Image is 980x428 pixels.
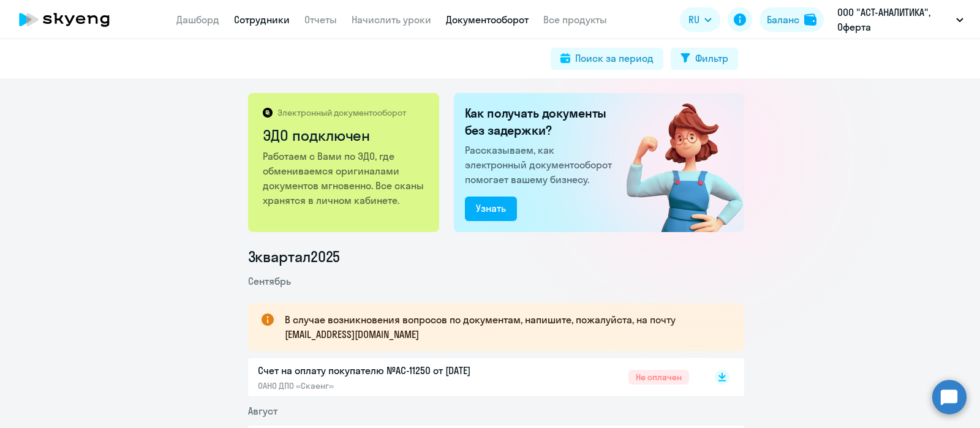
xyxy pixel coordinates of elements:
a: Все продукты [543,13,607,26]
span: Не оплачен [628,370,689,385]
a: Дашборд [176,13,219,26]
p: ООО "АСТ-АНАЛИТИКА", Оферта [837,5,951,34]
h2: ЭДО подключен [263,126,426,145]
h2: Как получать документы без задержки? [465,105,617,139]
button: Узнать [465,197,517,221]
p: Рассказываем, как электронный документооборот помогает вашему бизнесу. [465,143,617,187]
p: Счет на оплату покупателю №AC-11250 от [DATE] [258,363,515,378]
p: В случае возникновения вопросов по документам, напишите, пожалуйста, на почту [EMAIL_ADDRESS][DOM... [285,312,722,342]
span: RU [688,12,699,27]
a: Документооборот [446,13,529,26]
button: Балансbalance [759,7,824,32]
span: Сентябрь [248,275,291,287]
a: Начислить уроки [352,13,431,26]
div: Фильтр [695,51,728,66]
a: Отчеты [304,13,337,26]
button: ООО "АСТ-АНАЛИТИКА", Оферта [831,5,970,34]
a: Счет на оплату покупателю №AC-11250 от [DATE]ОАНО ДПО «Скаенг»Не оплачен [258,363,689,391]
button: Фильтр [671,48,738,70]
div: Поиск за период [575,51,654,66]
button: Поиск за период [551,48,663,70]
button: RU [680,7,720,32]
a: Сотрудники [234,13,290,26]
li: 3 квартал 2025 [248,247,744,266]
div: Узнать [476,201,506,216]
p: ОАНО ДПО «Скаенг» [258,380,515,391]
p: Электронный документооборот [277,107,406,118]
img: connected [606,93,744,232]
p: Работаем с Вами по ЭДО, где обмениваемся оригиналами документов мгновенно. Все сканы хранятся в л... [263,149,426,208]
div: Баланс [767,12,799,27]
img: balance [804,13,816,26]
span: Август [248,405,277,417]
